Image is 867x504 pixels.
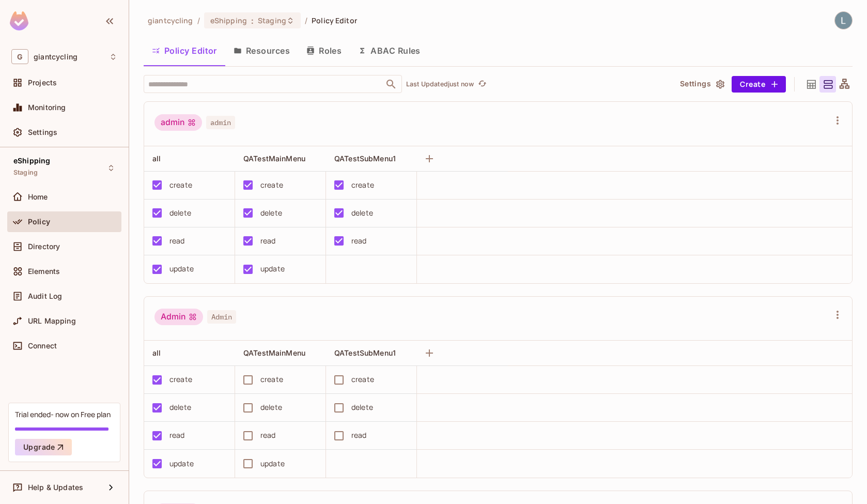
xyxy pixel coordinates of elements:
div: create [260,374,283,385]
div: create [351,179,374,191]
span: eShipping [13,157,50,165]
button: refresh [476,78,488,90]
div: update [169,263,194,274]
span: Elements [28,267,60,276]
span: Policy [28,218,50,226]
button: Settings [676,76,727,93]
span: Directory [28,242,60,251]
div: delete [260,402,282,413]
div: create [260,179,283,191]
span: Connect [28,342,57,350]
div: create [169,374,192,385]
span: Staging [258,16,286,25]
button: Open [384,77,398,91]
div: delete [351,402,373,413]
span: QATestSubMenu1 [334,154,396,163]
span: QATestMainMenu [243,348,305,357]
div: create [351,374,374,385]
div: update [260,458,285,469]
div: read [260,235,276,247]
span: all [152,154,161,163]
span: Staging [13,169,38,177]
div: update [169,458,194,469]
div: update [260,263,285,274]
span: all [152,348,161,357]
div: read [351,430,367,441]
div: create [169,179,192,191]
li: / [305,16,307,25]
span: Admin [207,310,236,324]
button: Roles [298,38,350,64]
span: eShipping [210,16,247,25]
div: read [169,430,185,441]
div: read [169,235,185,247]
button: Upgrade [15,439,72,455]
span: URL Mapping [28,317,76,325]
button: Policy Editor [144,38,225,64]
span: the active workspace [148,16,193,25]
button: ABAC Rules [350,38,429,64]
div: delete [260,207,282,219]
span: Monitoring [28,103,66,112]
span: Policy Editor [312,16,357,25]
span: : [251,17,254,25]
p: Last Updated just now [406,80,474,88]
div: Admin [154,309,203,325]
span: Home [28,193,48,201]
span: admin [206,116,235,129]
div: delete [351,207,373,219]
span: Settings [28,128,57,136]
img: Lau Charles [835,12,852,29]
li: / [197,16,200,25]
span: refresh [478,79,487,89]
div: Trial ended- now on Free plan [15,409,111,419]
div: delete [169,402,191,413]
span: G [11,49,28,64]
div: read [260,430,276,441]
div: admin [154,114,202,131]
span: Help & Updates [28,483,83,492]
button: Create [732,76,786,93]
span: Audit Log [28,292,62,300]
span: QATestMainMenu [243,154,305,163]
span: Workspace: giantcycling [34,53,78,61]
span: QATestSubMenu1 [334,348,396,357]
span: Click to refresh data [474,78,488,90]
button: Resources [225,38,298,64]
div: delete [169,207,191,219]
div: read [351,235,367,247]
img: SReyMgAAAABJRU5ErkJggg== [10,11,28,30]
span: Projects [28,79,57,87]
